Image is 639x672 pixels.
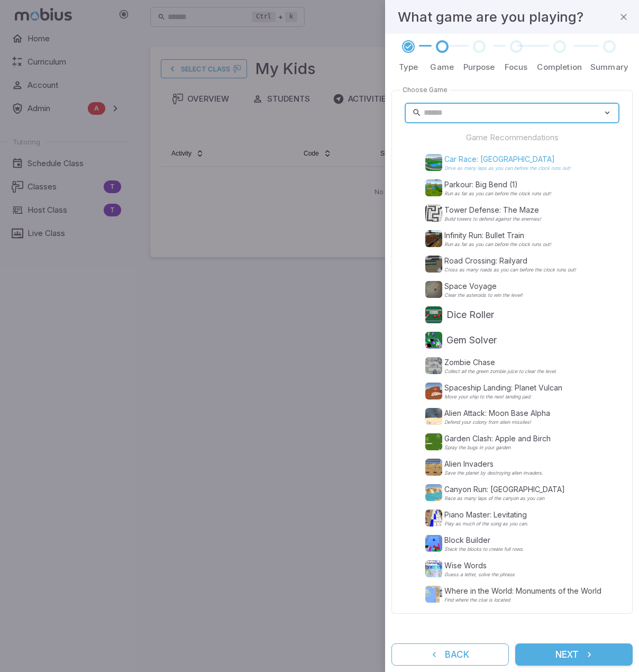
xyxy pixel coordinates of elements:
p: Run as far as you can before the clock runs out! [444,242,551,247]
p: Wise Words [444,560,515,571]
img: Zombie Chase [425,357,442,374]
img: Where in the World: Monuments of the World [425,586,442,603]
p: Stack the blocks to create full rows. [444,547,524,552]
p: Cross as many roads as you can before the clock runs out! [444,267,576,273]
img: Spaceship Landing: Planet Vulcan [425,383,442,399]
p: Where in the World: Monuments of the World [444,586,601,596]
p: Spray the bugs in your garden [444,445,551,450]
img: Garden Clash: Apple and Birch [425,433,442,450]
p: Guess a letter, solve the phrase [444,572,515,577]
img: Alien Invaders [425,459,442,476]
p: Drive as many laps as you can before the clock runs out! [444,166,571,171]
p: Focus [505,61,528,73]
p: Zombie Chase [444,357,557,368]
button: Back [391,643,509,666]
button: Next [515,643,633,666]
p: Garden Clash: Apple and Birch [444,433,551,444]
img: Piano Master: Levitating [425,510,442,526]
img: Infinity Run: Bullet Train [425,230,442,247]
img: Wise Words [425,560,442,577]
p: Race as many laps of the canyon as you can [444,496,565,501]
p: Spaceship Landing: Planet Vulcan [444,383,562,393]
img: Alien Attack: Moon Base Alpha [425,408,442,425]
img: Canyon Run: Red Rock Canyon [425,484,442,501]
p: Dice Roller [446,307,494,322]
p: Alien Invaders [444,459,543,469]
p: Infinity Run: Bullet Train [444,230,551,241]
p: Summary [590,61,628,73]
p: Game [430,61,454,73]
p: Completion [537,61,582,73]
img: Space Voyage [425,281,442,298]
p: Play as much of the song as you can. [444,521,528,526]
p: Defend your colony from alien missiles! [444,420,550,425]
img: Parkour: Big Bend (1) [425,179,442,196]
legend: Choose Game [400,86,450,94]
p: Alien Attack: Moon Base Alpha [444,408,550,419]
p: Purpose [463,61,495,73]
p: Tower Defense: The Maze [444,205,541,215]
p: Piano Master: Levitating [444,510,528,520]
p: Build towers to defend against the enemies! [444,216,541,222]
img: Gem Solver [425,332,442,349]
p: Run as far as you can before the clock runs out! [444,191,551,196]
p: Space Voyage [444,281,523,292]
img: Dice Roller [425,306,442,323]
p: Find where the clue is located [444,597,601,603]
img: Block Builder [425,535,442,552]
p: Block Builder [444,535,524,546]
img: Road Crossing: Railyard [425,256,442,273]
p: Type [399,61,418,73]
p: Gem Solver [446,333,497,348]
p: Car Race: [GEOGRAPHIC_DATA] [444,154,571,165]
p: Parkour: Big Bend (1) [444,179,551,190]
h4: What game are you playing? [398,6,583,28]
p: Save the planet by destroying alien invaders. [444,470,543,476]
p: Move your ship to the next landing pad. [444,394,562,399]
p: Game Recommendations [466,132,559,143]
p: Clear the asteroids to win the level! [444,293,523,298]
p: Canyon Run: [GEOGRAPHIC_DATA] [444,484,565,495]
p: Collect all the green zombie juice to clear the level. [444,369,557,374]
img: Car Race: Crystal Lake [425,154,442,171]
p: Road Crossing: Railyard [444,256,576,266]
img: Tower Defense: The Maze [425,205,442,222]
